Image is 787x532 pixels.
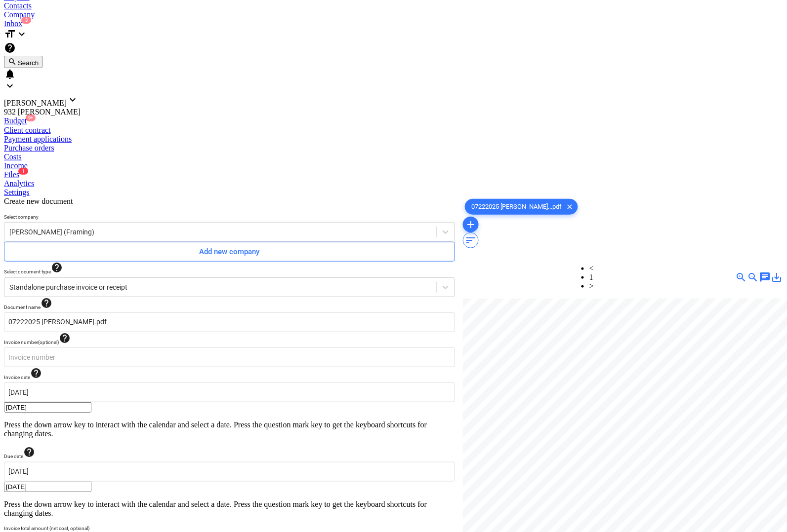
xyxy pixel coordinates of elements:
[4,170,783,179] div: Files
[30,367,42,379] span: help
[4,382,455,402] input: Invoice date not specified
[4,144,783,152] a: Purchase orders
[4,347,455,367] input: Invoice number
[4,28,16,40] i: format_size
[4,482,91,492] input: Change
[4,332,455,345] div: Invoice number (optional)
[4,80,16,92] i: keyboard_arrow_down
[4,170,783,179] a: Files1
[4,19,783,28] div: Inbox
[41,297,52,309] span: help
[4,297,455,310] div: Document name
[759,271,771,283] span: chat
[736,271,747,283] span: zoom_in
[4,500,455,518] p: Press the down arrow key to interact with the calendar and select a date. Press the question mark...
[26,114,36,121] span: 9+
[4,108,783,116] div: 932 [PERSON_NAME]
[4,19,783,28] a: Inbox3
[465,199,578,215] div: 07222025 [PERSON_NAME]...pdf
[4,214,455,222] p: Select company
[4,161,783,170] a: Income
[4,446,455,459] div: Due date
[564,201,576,213] span: clear
[747,271,759,283] span: zoom_out
[4,179,783,188] a: Analytics
[4,402,91,413] input: Change
[589,273,593,281] a: Page 1 is your current page
[4,42,16,54] i: Knowledge base
[4,68,16,80] i: notifications
[23,446,35,458] span: help
[4,242,455,262] button: Add new company
[4,116,783,125] div: Budget
[738,485,787,532] iframe: Chat Widget
[67,94,79,106] i: keyboard_arrow_down
[465,234,477,246] span: sort
[4,99,67,107] span: [PERSON_NAME]
[51,262,63,273] span: help
[465,219,477,230] span: add
[59,332,71,344] span: help
[18,168,28,175] span: 1
[4,197,73,205] span: Create new document
[4,152,783,161] a: Costs
[4,56,42,68] button: Search
[465,203,568,210] span: 07222025 [PERSON_NAME]...pdf
[4,126,783,135] a: Client contract
[4,10,783,19] a: Company
[8,57,16,65] span: search
[4,420,455,438] p: Press the down arrow key to interact with the calendar and select a date. Press the question mark...
[21,17,31,24] span: 3
[589,282,594,290] a: Next page
[4,116,783,125] a: Budget9+
[4,135,783,144] a: Payment applications
[4,367,455,380] div: Invoice date
[4,188,783,197] a: Settings
[589,264,594,272] a: Previous page
[16,28,28,40] i: keyboard_arrow_down
[4,1,783,10] a: Contacts
[771,271,783,283] span: save_alt
[200,245,260,258] div: Add new company
[4,462,455,482] input: Due date not specified
[4,312,455,332] input: Document name
[4,262,455,275] div: Select document type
